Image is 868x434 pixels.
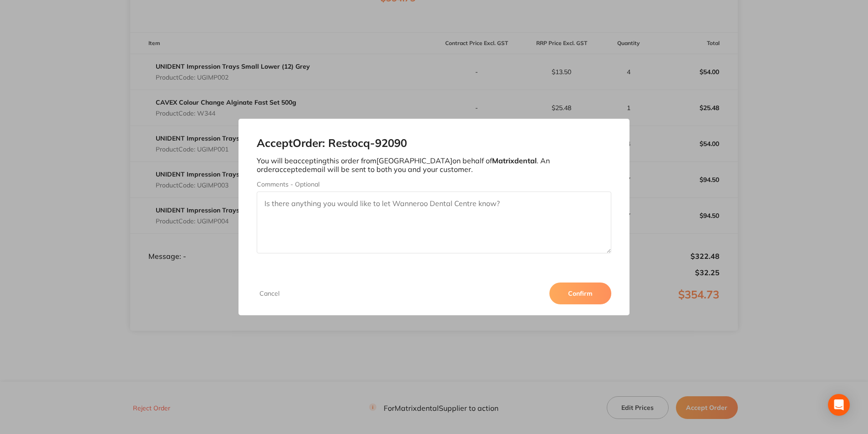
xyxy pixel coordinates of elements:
div: Open Intercom Messenger [828,394,850,416]
h2: Accept Order: Restocq- 92090 [257,137,611,150]
button: Cancel [257,289,282,298]
b: Matrixdental [492,156,537,165]
label: Comments - Optional [257,181,611,188]
button: Confirm [549,283,611,304]
p: You will be accepting this order from [GEOGRAPHIC_DATA] on behalf of . An order accepted email wi... [257,156,611,173]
